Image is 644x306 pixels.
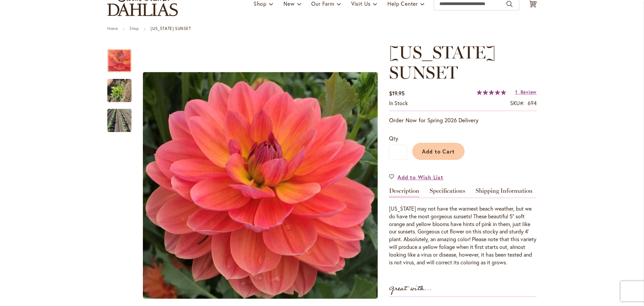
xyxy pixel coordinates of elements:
span: 1 [515,89,518,95]
a: 1 Review [515,89,537,95]
button: Add to Cart [412,143,465,160]
strong: [US_STATE] SUNSET [151,26,191,31]
a: Add to Wish List [389,173,443,181]
div: 694 [528,99,537,107]
iframe: Launch Accessibility Center [5,282,24,301]
img: OREGON SUNSET [107,75,131,107]
div: OREGON SUNSET [107,42,138,72]
span: In stock [389,99,408,106]
img: OREGON SUNSET [143,72,378,299]
a: Description [389,188,419,198]
span: $19.95 [389,90,405,97]
strong: Great with... [389,283,432,294]
span: Review [521,89,537,95]
span: [US_STATE] SUNSET [389,42,496,83]
div: 100% [477,90,506,95]
img: OREGON SUNSET [107,103,131,138]
div: OREGON SUNSET [107,72,138,102]
span: Add to Wish List [397,173,443,181]
p: [US_STATE] may not have the warmest beach weather, but we do have the most gorgeous sunsets! Thes... [389,205,537,266]
span: Add to Cart [422,148,455,155]
a: Specifications [430,188,465,198]
a: Home [107,26,118,31]
div: OREGON SUNSET [107,102,131,132]
strong: SKU [510,99,525,106]
div: Availability [389,99,408,107]
span: Qty [389,135,398,142]
p: Order Now for Spring 2026 Delivery [389,116,537,124]
div: Detailed Product Info [389,188,537,266]
a: Shipping Information [476,188,533,198]
a: Shop [129,26,139,31]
